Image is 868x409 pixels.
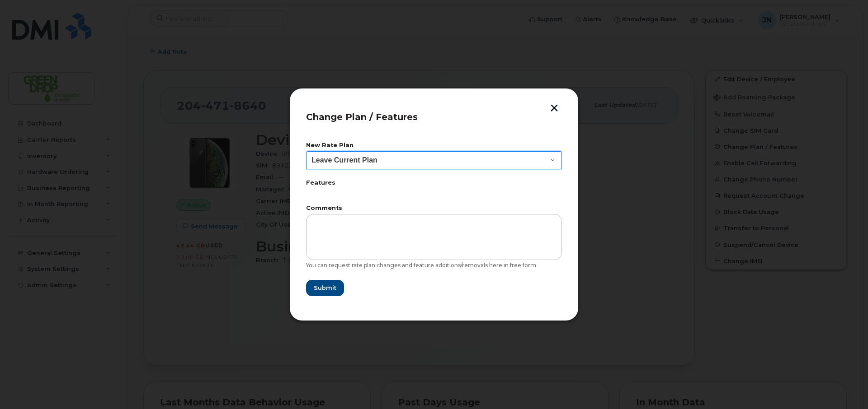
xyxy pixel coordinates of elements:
[306,262,562,269] div: You can request rate plan changes and feature additions/removals here in free form
[314,284,336,292] span: Submit
[306,143,562,149] label: New Rate Plan
[306,205,562,211] label: Comments
[306,280,344,296] button: Submit
[306,180,562,186] label: Features
[306,112,418,122] span: Change Plan / Features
